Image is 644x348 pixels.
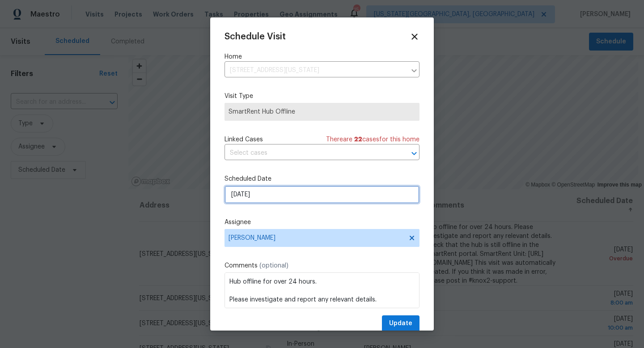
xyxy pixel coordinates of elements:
[225,92,419,101] label: Visit Type
[389,318,412,329] span: Update
[229,234,404,242] span: [PERSON_NAME]
[382,315,419,332] button: Update
[326,135,419,144] span: There are case s for this home
[410,32,419,42] span: Close
[225,174,419,183] label: Scheduled Date
[354,136,362,143] span: 22
[225,261,419,270] label: Comments
[225,218,419,227] label: Assignee
[408,147,420,160] button: Open
[225,135,263,144] span: Linked Cases
[225,32,286,41] span: Schedule Visit
[259,263,288,269] span: (optional)
[225,64,406,77] input: Enter in an address
[225,186,419,204] input: M/D/YYYY
[225,52,419,61] label: Home
[225,272,419,308] textarea: Hub offline for over 24 hours. Please investigate and report any relevant details. Check that the...
[225,146,394,160] input: Select cases
[229,107,415,116] span: SmartRent Hub Offline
